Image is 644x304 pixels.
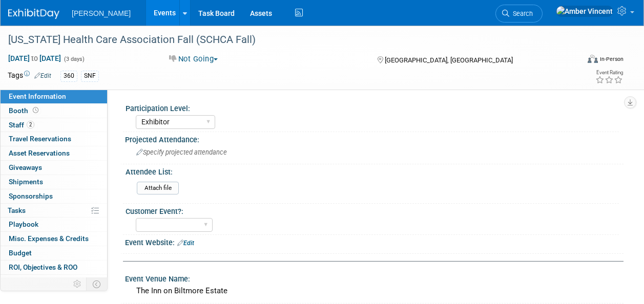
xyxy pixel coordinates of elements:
a: Staff2 [1,118,107,132]
a: Edit [34,72,51,79]
div: Attendee List: [126,164,619,177]
span: [DATE] [DATE] [8,54,61,63]
div: SNF [81,71,99,81]
td: Toggle Event Tabs [87,277,108,291]
a: Event Information [1,90,107,103]
div: Event Website: [125,235,624,248]
span: Giveaways [9,163,42,171]
img: Format-Inperson.png [588,55,598,63]
span: Specify projected attendance [136,148,227,156]
a: Shipments [1,175,107,189]
span: [GEOGRAPHIC_DATA], [GEOGRAPHIC_DATA] [385,56,513,64]
div: Event Venue Name: [125,271,624,284]
span: Sponsorships [9,192,53,200]
div: The Inn on Biltmore Estate [133,283,616,299]
span: Event Information [9,92,66,100]
div: Event Rating [595,70,623,75]
span: Attachments [9,277,50,286]
a: Travel Reservations [1,132,107,146]
span: Booth not reserved yet [31,106,40,114]
span: Tasks [8,206,26,214]
td: Personalize Event Tab Strip [69,277,87,291]
a: Budget [1,246,107,260]
span: [PERSON_NAME] [72,9,131,17]
div: [US_STATE] Health Care Association Fall (SCHCA Fall) [5,31,571,49]
span: ROI, Objectives & ROO [9,263,77,271]
span: Asset Reservations [9,149,70,157]
span: Budget [9,249,32,257]
span: Staff [9,121,34,129]
div: Projected Attendance: [125,132,624,145]
span: to [30,54,39,62]
a: Edit [177,240,194,247]
a: Misc. Expenses & Credits [1,232,107,246]
a: Attachments [1,275,107,289]
span: Search [509,10,533,17]
a: Search [495,5,543,23]
div: Customer Event?: [126,204,619,216]
a: Tasks [1,204,107,218]
img: ExhibitDay [8,9,59,19]
button: Not Going [165,54,222,64]
a: ROI, Objectives & ROO [1,260,107,274]
a: Booth [1,104,107,118]
a: Giveaways [1,161,107,175]
div: Event Format [534,53,624,69]
div: Participation Level: [126,101,619,114]
a: Sponsorships [1,189,107,203]
img: Amber Vincent [556,6,613,17]
a: Asset Reservations [1,146,107,160]
div: In-Person [599,55,624,63]
span: 2 [27,121,34,128]
div: 360 [60,71,77,81]
span: Booth [9,106,40,115]
span: Travel Reservations [9,135,71,143]
span: Misc. Expenses & Credits [9,234,89,243]
span: Shipments [9,178,43,186]
span: Playbook [9,220,38,228]
a: Playbook [1,218,107,231]
td: Tags [8,70,51,82]
span: (3 days) [63,56,85,62]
